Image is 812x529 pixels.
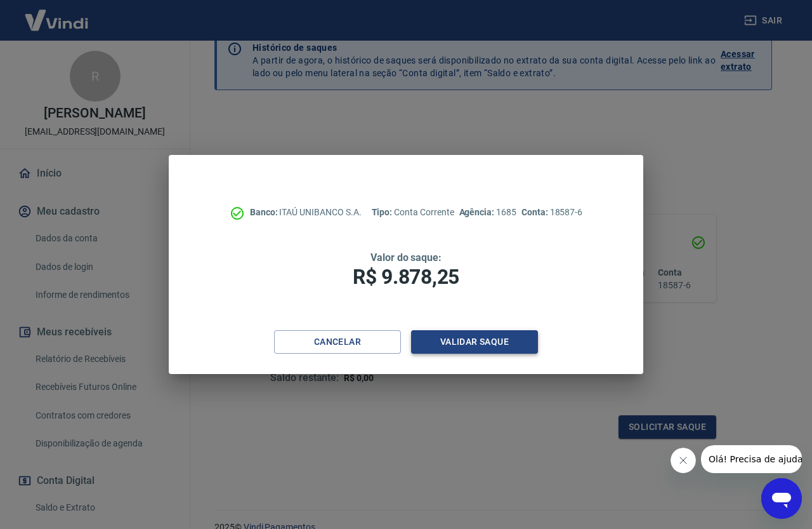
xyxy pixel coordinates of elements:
p: 18587-6 [521,206,582,219]
iframe: Fechar mensagem [671,448,696,473]
p: 1685 [459,206,516,219]
span: Agência: [459,207,497,217]
iframe: Mensagem da empresa [701,445,802,473]
span: Conta: [521,207,550,217]
span: Tipo: [372,207,395,217]
p: ITAÚ UNIBANCO S.A. [250,206,362,219]
iframe: Botão para abrir a janela de mensagens [761,478,802,519]
span: R$ 9.878,25 [353,265,459,289]
button: Validar saque [411,330,538,354]
span: Banco: [250,207,280,217]
span: Valor do saque: [370,251,442,264]
p: Conta Corrente [372,206,454,219]
button: Cancelar [274,330,401,354]
span: Olá! Precisa de ajuda? [8,9,107,19]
